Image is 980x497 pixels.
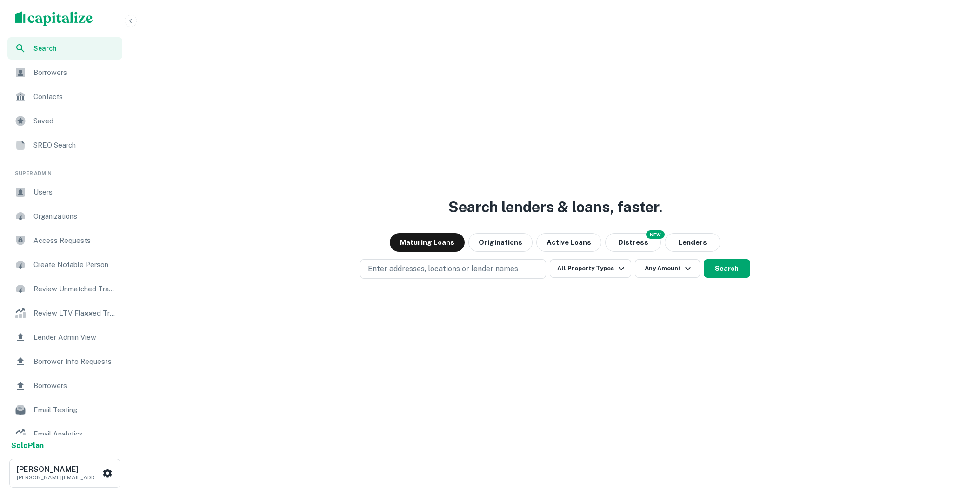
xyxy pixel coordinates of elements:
h3: Search lenders & loans, faster. [448,196,662,218]
button: [PERSON_NAME][PERSON_NAME][EMAIL_ADDRESS][DOMAIN_NAME] [9,459,120,488]
span: Email Testing [33,404,117,416]
span: SREO Search [33,140,117,151]
a: Create Notable Person [7,254,122,276]
a: Borrower Info Requests [7,350,122,373]
a: Email Analytics [7,423,122,445]
span: Contacts [33,91,117,102]
a: SREO Search [7,134,122,156]
span: Users [33,187,117,198]
button: Lenders [665,233,720,252]
div: NEW [646,230,665,239]
iframe: Chat Widget [933,423,980,467]
button: Originations [468,233,533,252]
span: Email Analytics [33,429,117,440]
span: Search [33,43,117,54]
button: Maturing Loans [390,233,465,252]
a: Contacts [7,86,122,108]
a: Review Unmatched Transactions [7,278,122,300]
button: Enter addresses, locations or lender names [360,259,546,279]
a: Organizations [7,205,122,228]
button: Search distressed loans with lien and other non-mortgage details. [605,233,661,252]
button: Search [704,259,750,278]
button: All Property Types [550,259,631,278]
p: Enter addresses, locations or lender names [368,263,518,275]
p: [PERSON_NAME][EMAIL_ADDRESS][DOMAIN_NAME] [17,473,100,482]
h6: [PERSON_NAME] [17,466,100,473]
a: Review LTV Flagged Transactions [7,302,122,324]
a: Email Testing [7,399,122,421]
span: Review LTV Flagged Transactions [33,308,117,319]
li: Super Admin [7,158,122,181]
span: Borrowers [33,67,117,78]
button: Active Loans [536,233,601,252]
span: Saved [33,115,117,127]
a: Users [7,181,122,203]
span: Access Requests [33,235,117,246]
span: Borrower Info Requests [33,356,117,367]
a: Access Requests [7,229,122,252]
a: Borrowers [7,61,122,84]
span: Review Unmatched Transactions [33,283,117,295]
a: Lender Admin View [7,326,122,349]
span: Borrowers [33,380,117,391]
button: Any Amount [635,259,700,278]
a: Saved [7,110,122,132]
span: Lender Admin View [33,332,117,343]
span: Organizations [33,211,117,222]
a: Search [7,37,122,60]
a: Borrowers [7,375,122,397]
span: Create Notable Person [33,259,117,270]
a: SoloPlan [11,440,44,451]
img: capitalize-logo.png [15,11,93,26]
strong: Solo Plan [11,441,44,450]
